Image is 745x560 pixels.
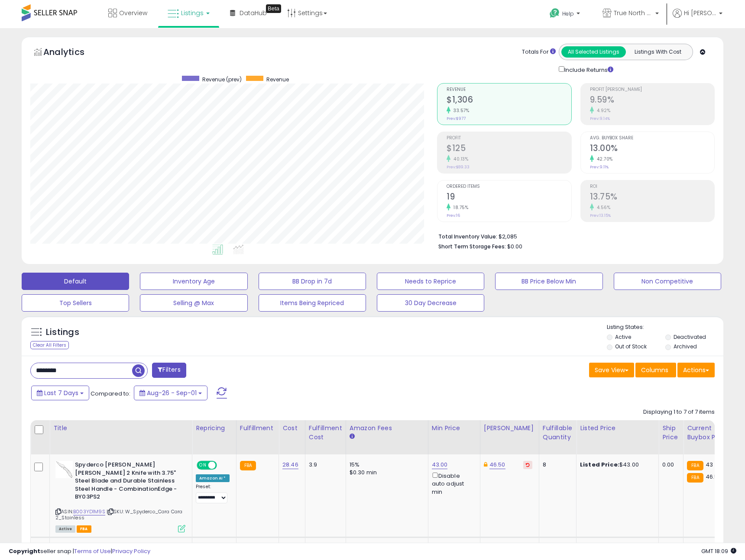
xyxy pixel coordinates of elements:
[447,192,571,203] h2: 19
[687,461,703,470] small: FBA
[152,363,186,378] button: Filters
[53,424,188,433] div: Title
[590,192,714,203] h2: 13.75%
[625,46,690,58] button: Listings With Cost
[196,474,230,482] div: Amazon AI *
[450,204,468,211] small: 18.75%
[377,294,484,312] button: 30 Day Decrease
[594,204,611,211] small: 4.56%
[266,4,281,13] div: Tooltip anchor
[91,389,130,398] span: Compared to:
[43,46,101,60] h5: Analytics
[706,460,713,469] span: 43
[22,294,129,312] button: Top Sellers
[55,525,75,533] span: All listings currently available for purchase on Amazon
[447,95,571,106] h2: $1,306
[674,333,706,341] label: Deactivated
[309,461,339,469] div: 3.9
[522,48,556,56] div: Totals For
[589,363,634,377] button: Save View
[552,64,624,74] div: Include Returns
[507,242,522,251] span: $0.00
[216,462,230,469] span: OFF
[140,294,247,312] button: Selling @ Max
[687,473,703,483] small: FBA
[590,87,714,92] span: Profit [PERSON_NAME]
[240,424,275,433] div: Fulfillment
[438,231,708,241] li: $2,085
[594,156,613,162] small: 42.70%
[282,424,301,433] div: Cost
[196,424,233,433] div: Repricing
[240,461,256,470] small: FBA
[643,408,715,416] div: Displaying 1 to 7 of 7 items
[635,363,676,377] button: Columns
[673,9,722,28] a: Hi [PERSON_NAME]
[590,213,611,218] small: Prev: 13.15%
[31,386,89,400] button: Last 7 Days
[119,9,147,17] span: Overview
[282,460,298,469] a: 28.46
[447,143,571,155] h2: $125
[438,243,506,250] b: Short Term Storage Fees:
[580,424,655,433] div: Listed Price
[350,424,424,433] div: Amazon Fees
[594,107,611,114] small: 4.92%
[432,424,476,433] div: Min Price
[590,143,714,155] h2: 13.00%
[46,326,79,338] h5: Listings
[614,273,721,290] button: Non Competitive
[549,8,560,19] i: Get Help
[447,87,571,92] span: Revenue
[9,547,150,556] div: seller snap | |
[202,76,242,83] span: Revenue (prev)
[450,156,468,162] small: 40.13%
[706,473,718,481] span: 46.5
[543,1,589,28] a: Help
[259,294,366,312] button: Items Being Repriced
[309,424,342,442] div: Fulfillment Cost
[196,484,230,503] div: Preset:
[350,469,421,476] div: $0.30 min
[55,461,185,531] div: ASIN:
[614,9,653,17] span: True North Supply & Co.
[73,508,105,515] a: B003YD1M9S
[77,525,91,533] span: FBA
[9,547,40,555] strong: Copyright
[198,462,208,469] span: ON
[580,461,652,469] div: $43.00
[30,341,69,349] div: Clear All Filters
[447,184,571,189] span: Ordered Items
[350,433,355,441] small: Amazon Fees.
[450,107,469,114] small: 33.57%
[75,461,180,503] b: Spyderco [PERSON_NAME] [PERSON_NAME] 2 Knife with 3.75" Steel Blade and Durable Stainless Steel H...
[147,389,197,397] span: Aug-26 - Sep-01
[590,95,714,106] h2: 9.59%
[662,461,677,469] div: 0.00
[701,547,736,555] span: 2025-09-9 18:09 GMT
[674,343,697,350] label: Archived
[377,273,484,290] button: Needs to Reprice
[590,184,714,189] span: ROI
[641,366,668,374] span: Columns
[561,46,626,58] button: All Selected Listings
[240,9,267,17] span: DataHub
[543,424,573,442] div: Fulfillable Quantity
[495,273,602,290] button: BB Price Below Min
[447,164,470,170] small: Prev: $89.33
[562,10,574,17] span: Help
[259,273,366,290] button: BB Drop in 7d
[74,547,111,555] a: Terms of Use
[489,460,505,469] a: 46.50
[615,343,647,350] label: Out of Stock
[55,508,183,521] span: | SKU: W_Spyderco_Cara Cara 2_Stainless
[607,323,723,331] p: Listing States:
[112,547,150,555] a: Privacy Policy
[687,424,732,442] div: Current Buybox Price
[590,136,714,141] span: Avg. Buybox Share
[432,460,448,469] a: 43.00
[580,460,619,469] b: Listed Price:
[662,424,680,442] div: Ship Price
[140,273,247,290] button: Inventory Age
[543,461,570,469] div: 8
